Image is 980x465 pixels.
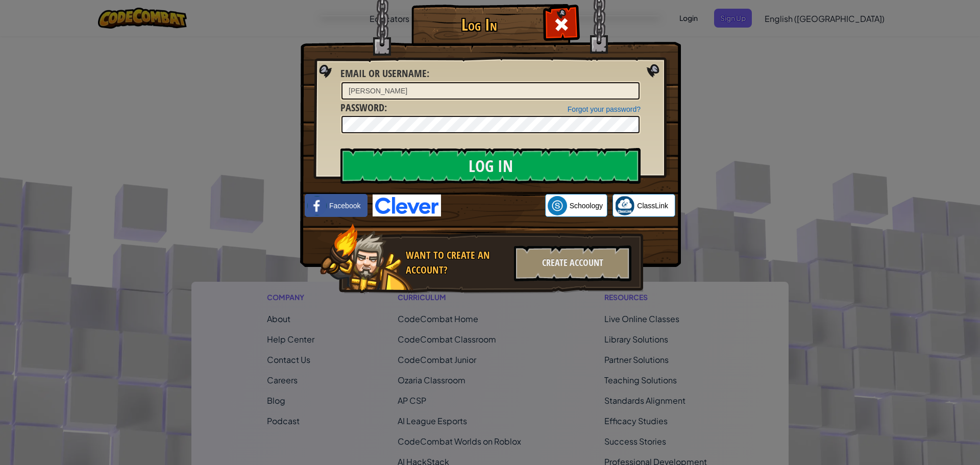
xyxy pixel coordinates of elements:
div: Want to create an account? [406,248,508,277]
h1: Log In [414,16,544,34]
span: ClassLink [637,201,668,211]
img: schoology.png [548,196,567,215]
img: facebook_small.png [307,196,327,215]
img: classlink-logo-small.png [615,196,634,215]
img: clever-logo-blue.png [373,194,441,216]
span: Password [340,101,384,114]
iframe: Sign in with Google Button [441,194,545,217]
label: : [340,66,429,81]
div: Create Account [514,246,631,281]
span: Schoology [570,201,603,211]
span: Facebook [329,201,360,211]
label: : [340,101,387,115]
a: Forgot your password? [568,105,641,113]
input: Log In [340,148,641,184]
span: Email or Username [340,66,427,80]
